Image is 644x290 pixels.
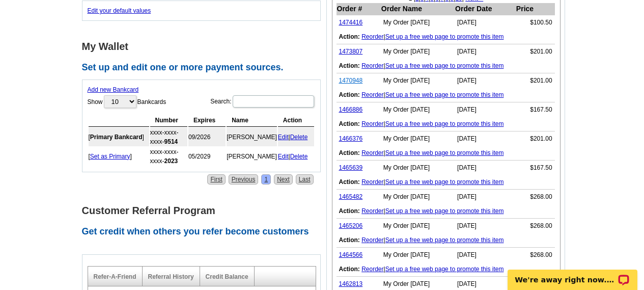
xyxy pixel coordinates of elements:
[261,174,271,184] a: 1
[164,138,178,145] strong: 9514
[381,131,455,146] td: My Order [DATE]
[516,15,555,30] td: $100.50
[278,147,314,166] td: |
[339,178,360,186] b: Action:
[337,59,555,73] td: |
[361,207,383,215] a: Reorder
[339,135,363,142] a: 1466376
[337,175,555,190] td: |
[455,131,516,146] td: [DATE]
[516,73,555,88] td: $201.00
[381,248,455,262] td: My Order [DATE]
[90,134,143,141] b: Primary Bankcard
[381,161,455,175] td: My Order [DATE]
[385,266,504,273] a: Set up a free web page to promote this item
[104,95,136,108] select: ShowBankcards
[339,236,360,244] b: Action:
[381,3,455,15] th: Order Name
[381,102,455,117] td: My Order [DATE]
[381,219,455,233] td: My Order [DATE]
[385,149,504,156] a: Set up a free web page to promote this item
[339,77,363,84] a: 1470948
[339,222,363,229] a: 1465206
[361,178,383,186] a: Reorder
[339,91,360,98] b: Action:
[361,62,383,69] a: Reorder
[455,248,516,262] td: [DATE]
[516,248,555,262] td: $268.00
[385,91,504,98] a: Set up a free web page to promote this item
[516,3,555,15] th: Price
[82,226,326,238] h2: Get credit when others you refer become customers
[516,44,555,59] td: $201.00
[381,73,455,88] td: My Order [DATE]
[361,91,383,98] a: Reorder
[339,149,360,156] b: Action:
[337,146,555,161] td: |
[207,174,225,184] a: First
[385,207,504,215] a: Set up a free web page to promote this item
[82,41,326,52] h1: My Wallet
[339,19,363,26] a: 1474416
[455,44,516,59] td: [DATE]
[339,207,360,215] b: Action:
[150,147,187,166] td: xxxx-xxxx-xxxx-
[89,147,149,166] td: [ ]
[206,273,248,280] a: Credit Balance
[339,266,360,273] b: Action:
[339,48,363,55] a: 1473807
[290,134,308,141] a: Delete
[164,157,178,165] strong: 2023
[150,114,187,127] th: Number
[94,273,136,280] a: Refer-A-Friend
[337,262,555,277] td: |
[278,128,314,146] td: |
[381,15,455,30] td: My Order [DATE]
[278,153,289,160] a: Edit
[337,233,555,248] td: |
[229,174,259,184] a: Previous
[361,266,383,273] a: Reorder
[89,128,149,146] td: [ ]
[188,114,226,127] th: Expires
[188,147,226,166] td: 05/2029
[516,131,555,146] td: $201.00
[516,190,555,204] td: $268.00
[296,174,314,184] a: Last
[274,174,293,184] a: Next
[82,62,326,73] h2: Set up and edit one or more payment sources.
[88,7,151,14] a: Edit your default values
[339,251,363,258] a: 1464566
[339,106,363,113] a: 1466886
[455,161,516,175] td: [DATE]
[455,102,516,117] td: [DATE]
[148,273,194,280] a: Referral History
[278,134,289,141] a: Edit
[381,44,455,59] td: My Order [DATE]
[337,204,555,219] td: |
[361,149,383,156] a: Reorder
[337,30,555,44] td: |
[381,190,455,204] td: My Order [DATE]
[361,33,383,40] a: Reorder
[501,258,644,290] iframe: LiveChat chat widget
[337,117,555,131] td: |
[385,33,504,40] a: Set up a free web page to promote this item
[339,62,360,69] b: Action:
[516,102,555,117] td: $167.50
[455,219,516,233] td: [DATE]
[361,120,383,127] a: Reorder
[339,164,363,171] a: 1465639
[88,86,139,93] a: Add new Bankcard
[385,120,504,127] a: Set up a free web page to promote this item
[150,128,187,146] td: xxxx-xxxx-xxxx-
[82,205,326,216] h1: Customer Referral Program
[385,178,504,186] a: Set up a free web page to promote this item
[227,147,277,166] td: [PERSON_NAME]
[339,120,360,127] b: Action:
[455,190,516,204] td: [DATE]
[516,161,555,175] td: $167.50
[361,236,383,244] a: Reorder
